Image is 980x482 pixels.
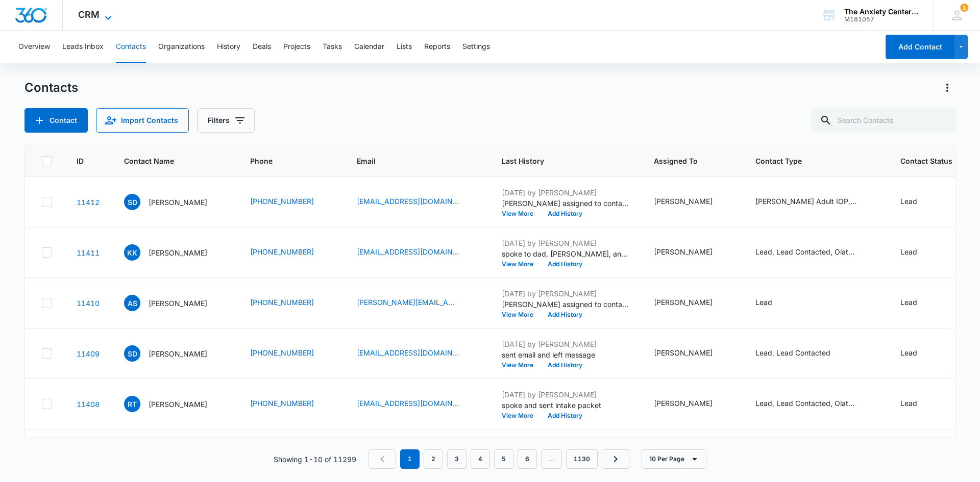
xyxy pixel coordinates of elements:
a: [PHONE_NUMBER] [250,297,314,308]
button: Contacts [116,31,146,63]
span: Last History [502,156,615,166]
div: Phone - 9137498755 - Select to Edit Field [250,196,332,208]
div: Lead, Lead Contacted, Olathe Adult IOP [755,398,857,409]
button: Actions [939,80,955,96]
div: [PERSON_NAME] [654,297,713,308]
h1: Contacts [24,80,78,95]
div: Assigned To - Mackenzie Lujin - Select to Edit Field [654,347,731,360]
p: [DATE] by [PERSON_NAME] [502,288,629,299]
div: Contact Name - Riley Taranto - Select to Edit Field [124,396,226,412]
div: Email - rileymtaranto@gmail.com - Select to Edit Field [357,398,477,410]
div: Contact Type - Lawrence Adult IOP, Lead Contacted - Select to Edit Field [755,196,876,208]
p: [DATE] by [PERSON_NAME] [502,238,629,248]
button: Import Contacts [96,108,189,133]
button: Add History [541,312,590,318]
div: Lead [900,347,917,358]
p: [PERSON_NAME] assigned to contact. [502,198,629,209]
div: Contact Name - Steven Dennis - Select to Edit Field [124,194,226,210]
button: Add History [541,413,590,419]
div: Phone - 8167039341 - Select to Edit Field [250,398,332,410]
a: Page 6 [518,449,537,469]
span: KK [124,244,140,261]
span: Contact Type [755,156,861,166]
button: Leads Inbox [62,31,104,63]
span: Email [357,156,462,166]
button: View More [502,362,541,368]
p: [PERSON_NAME] [149,247,207,258]
div: Contact Name - Kasey Klugman - Select to Edit Field [124,244,226,261]
div: [PERSON_NAME] [654,398,713,409]
a: Page 4 [471,449,490,469]
div: Lead [900,196,917,207]
div: Phone - 9133374460 - Select to Edit Field [250,347,332,360]
p: [DATE] by [PERSON_NAME] [502,389,629,400]
span: Contact Name [124,156,211,166]
a: Navigate to contact details page for Riley Taranto [77,400,100,409]
div: Email - dunnsarah233@gmail.com - Select to Edit Field [357,347,477,360]
button: Calendar [354,31,384,63]
button: Add History [541,362,590,368]
div: Contact Type - Lead, Lead Contacted, Olathe Adult IOP - Select to Edit Field [755,398,876,410]
a: Navigate to contact details page for Anna Sanderson [77,299,100,308]
button: View More [502,261,541,267]
button: Overview [18,31,50,63]
div: Contact Status - Lead - Select to Edit Field [900,347,936,360]
div: Lead, Lead Contacted [755,347,830,358]
div: Email - stevejdennis03@gmail.com - Select to Edit Field [357,196,477,208]
div: Lead, Lead Contacted, Olathe Adolescent IOP [755,246,857,257]
div: Contact Status - Lead - Select to Edit Field [900,398,936,410]
a: Navigate to contact details page for Sarah Dunn [77,349,100,358]
a: [EMAIL_ADDRESS][DOMAIN_NAME] [357,347,459,358]
a: [PERSON_NAME][EMAIL_ADDRESS][DOMAIN_NAME] [357,297,459,308]
span: SD [124,345,140,362]
div: Assigned To - Erika Marker - Select to Edit Field [654,398,731,410]
button: Organizations [158,31,205,63]
div: account name [844,8,919,16]
div: Email - anna@imperialjanitorialcare.com - Select to Edit Field [357,297,477,309]
p: spoke and sent intake packet [502,400,629,411]
a: [PHONE_NUMBER] [250,398,314,409]
div: Phone - 9134902828 - Select to Edit Field [250,297,332,309]
a: Page 5 [494,449,513,469]
a: Page 1130 [566,449,598,469]
p: sent email and left message [502,349,629,360]
button: Projects [283,31,310,63]
div: Assigned To - Erika Marker - Select to Edit Field [654,196,731,208]
div: Contact Status - Lead - Select to Edit Field [900,246,936,259]
button: Settings [462,31,490,63]
button: 10 Per Page [642,449,706,469]
p: [PERSON_NAME] [149,348,207,359]
div: account id [844,16,919,23]
span: Assigned To [654,156,716,166]
button: History [217,31,240,63]
button: View More [502,211,541,217]
button: Add Contact [886,35,954,59]
div: [PERSON_NAME] [654,196,713,207]
div: notifications count [960,4,968,12]
a: Navigate to contact details page for Steven Dennis [77,198,100,207]
button: Reports [424,31,450,63]
p: [PERSON_NAME] assigned to contact. [502,299,629,310]
span: SD [124,194,140,210]
a: [PHONE_NUMBER] [250,246,314,257]
button: Deals [253,31,271,63]
p: [DATE] by [PERSON_NAME] [502,187,629,198]
div: [PERSON_NAME] Adult IOP, Lead Contacted [755,196,857,207]
div: [PERSON_NAME] [654,246,713,257]
a: Next Page [602,449,629,469]
button: Lists [397,31,412,63]
button: Add History [541,261,590,267]
p: [PERSON_NAME] [149,399,207,410]
div: Lead [900,297,917,308]
div: Lead [755,297,772,308]
em: 1 [400,449,420,469]
div: Contact Type - Lead, Lead Contacted - Select to Edit Field [755,347,849,360]
span: ID [77,156,85,166]
a: [EMAIL_ADDRESS][DOMAIN_NAME] [357,398,459,409]
div: Lead [900,398,917,409]
div: Contact Type - Lead, Lead Contacted, Olathe Adolescent IOP - Select to Edit Field [755,246,876,259]
div: Assigned To - Sara Backhus - Select to Edit Field [654,297,731,309]
input: Search Contacts [812,108,955,133]
div: Contact Type - Lead - Select to Edit Field [755,297,791,309]
p: Showing 1-10 of 11299 [274,454,356,465]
